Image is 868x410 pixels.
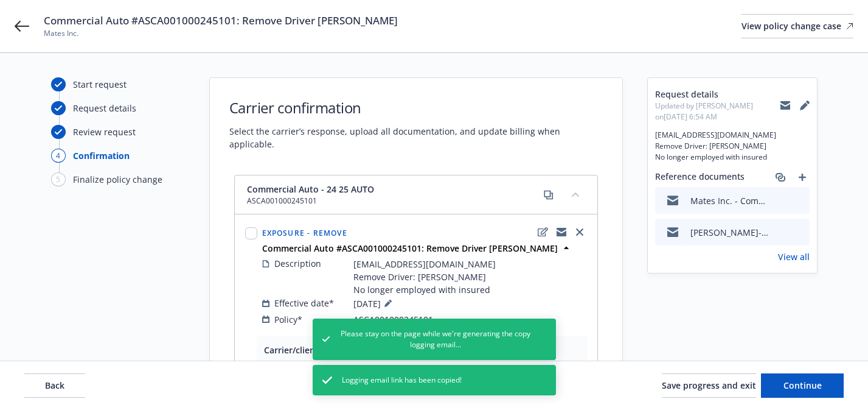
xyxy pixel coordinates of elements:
[690,226,769,239] div: [PERSON_NAME]- remove from insurance policy please.eml
[342,375,462,386] span: Logging email link has been copied!
[662,380,756,391] span: Save progress and exit
[45,380,64,391] span: Back
[264,344,359,356] span: Carrier/client response
[51,149,66,163] div: 4
[262,228,347,238] span: Exposure - Remove
[572,225,587,239] a: close
[44,28,398,39] span: Mates Inc.
[690,194,769,207] div: Mates Inc. - Commercial Auto #ASCA001000245101: Remove Driver [PERSON_NAME]
[655,130,810,163] span: [EMAIL_ADDRESS][DOMAIN_NAME] Remove Driver: [PERSON_NAME] No longer employed with insured
[73,149,130,162] div: Confirmation
[247,183,374,196] span: Commercial Auto - 24 25 AUTO
[794,226,805,239] button: preview file
[655,170,745,185] span: Reference documents
[73,102,136,115] div: Request details
[778,250,810,263] a: View all
[274,257,321,270] span: Description
[73,78,127,91] div: Start request
[741,14,853,38] a: View policy change case
[566,185,585,204] button: collapse content
[229,97,603,118] h1: Carrier confirmation
[761,373,844,398] button: Continue
[353,296,395,311] span: [DATE]
[339,328,531,350] span: Please stay on the page while we're generating the copy logging email...
[73,125,136,138] div: Review request
[541,188,556,202] a: copy
[262,242,558,254] strong: Commercial Auto #ASCA001000245101: Remove Driver [PERSON_NAME]
[773,170,788,185] a: associate
[73,173,162,186] div: Finalize policy change
[274,297,334,309] span: Effective date*
[794,194,805,207] button: preview file
[235,175,597,214] div: Commercial Auto - 24 25 AUTOASCA001000245101copycollapse content
[274,313,302,326] span: Policy*
[795,170,810,185] a: add
[229,125,603,150] span: Select the carrier’s response, upload all documentation, and update billing when applicable.
[655,88,780,101] span: Request details
[536,225,550,239] a: edit
[24,373,85,398] button: Back
[741,15,853,38] div: View policy change case
[774,226,784,239] button: download file
[353,258,496,296] span: [EMAIL_ADDRESS][DOMAIN_NAME] Remove Driver: [PERSON_NAME] No longer employed with insured
[783,380,822,391] span: Continue
[44,13,398,28] span: Commercial Auto #ASCA001000245101: Remove Driver [PERSON_NAME]
[655,101,780,122] span: Updated by [PERSON_NAME] on [DATE] 6:54 AM
[247,196,374,207] span: ASCA001000245101
[51,172,66,186] div: 5
[554,225,569,239] a: copyLogging
[662,373,756,398] button: Save progress and exit
[353,313,433,326] span: ASCA001000245101
[774,194,784,207] button: download file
